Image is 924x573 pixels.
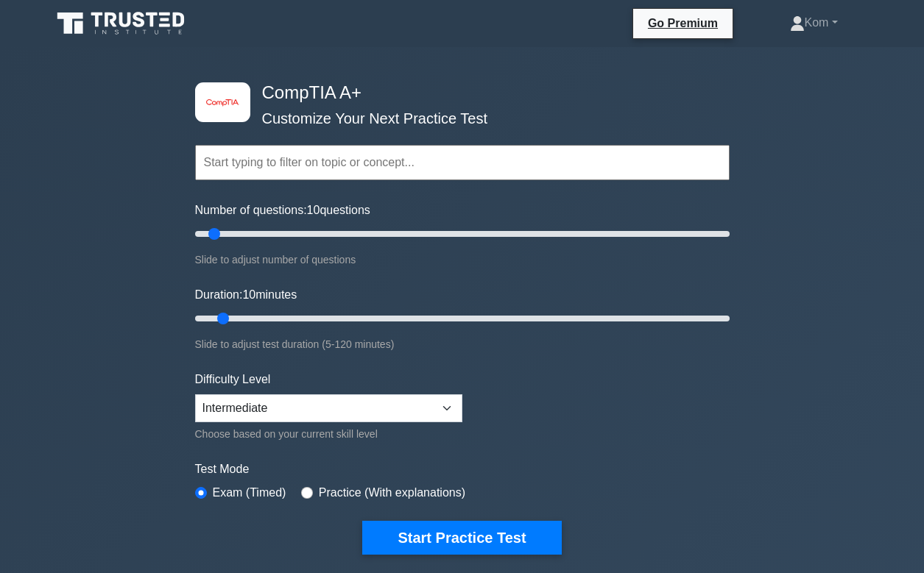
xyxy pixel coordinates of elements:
div: Slide to adjust test duration (5-120 minutes) [195,335,730,353]
span: 10 [242,288,255,301]
div: Choose based on your current skill level [195,425,462,443]
input: Start typing to filter on topic or concept... [195,145,730,180]
label: Difficulty Level [195,371,271,388]
a: Go Premium [639,14,727,32]
label: Number of questions: questions [195,202,370,219]
div: Slide to adjust number of questions [195,251,730,268]
label: Practice (With explanations) [319,484,465,502]
label: Exam (Timed) [213,484,286,502]
h4: CompTIA A+ [256,82,657,104]
span: 10 [307,204,320,216]
button: Start Practice Test [362,521,561,555]
label: Test Mode [195,460,730,478]
a: Kom [755,8,873,38]
label: Duration: minutes [195,286,297,304]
